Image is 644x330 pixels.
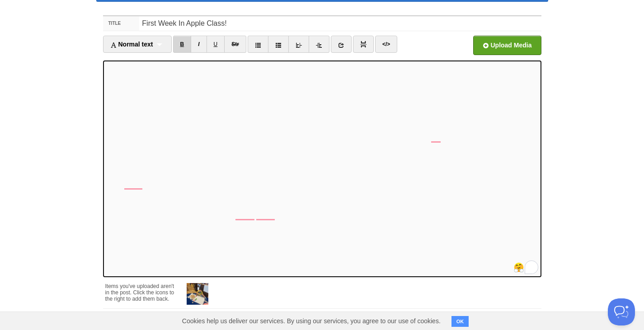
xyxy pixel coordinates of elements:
img: pagebreak-icon.png [360,41,367,47]
a: </> [375,36,397,53]
span: Normal text [110,41,153,48]
a: Str [224,36,246,53]
iframe: Help Scout Beacon - Open [608,298,635,325]
div: Items you've uploaded aren't in the post. Click the icons to the right to add them back. [105,279,178,302]
button: OK [451,316,469,327]
img: thumb_IMG_0308.jpeg [187,283,208,305]
del: Str [231,41,239,47]
label: Title [103,16,140,31]
a: I [191,36,207,53]
a: B [173,36,192,53]
span: Cookies help us deliver our services. By using our services, you agree to our use of cookies. [173,312,450,330]
a: U [207,36,225,53]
